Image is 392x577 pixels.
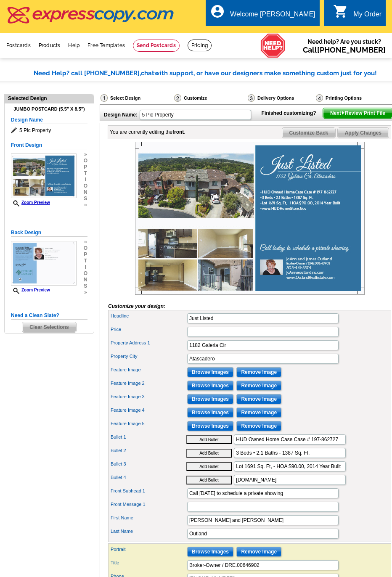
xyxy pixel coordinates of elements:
[210,4,225,19] i: account_circle
[353,11,381,22] div: My Order
[303,45,386,54] span: Call
[236,381,281,391] input: Remove Image
[111,326,186,333] label: Price
[187,408,233,418] input: Browse Images
[111,312,186,320] label: Headline
[11,106,87,112] h4: Jumbo Postcard (5.5" x 8.5")
[11,154,77,198] img: Z18909711_00001_1.jpg
[84,251,87,258] span: p
[84,245,87,251] span: o
[315,94,390,102] div: Printing Options
[39,42,61,48] a: Products
[224,381,392,577] iframe: LiveChat chat widget
[84,202,87,208] span: »
[186,476,232,484] button: Add Bullet
[135,142,365,295] img: Z18909711_00001_1.jpg
[141,69,154,77] span: chat
[84,196,87,202] span: s
[236,367,281,377] input: Remove Image
[187,547,233,557] input: Browse Images
[84,270,87,277] span: o
[338,128,389,138] span: Apply Changes
[101,94,108,102] img: Select Design
[111,559,186,566] label: Title
[84,264,87,270] span: i
[6,42,31,48] a: Postcards
[186,435,232,444] button: Add Bullet
[11,200,50,205] a: Zoom Preview
[5,94,94,102] div: Selected Design
[282,128,336,138] span: Customize Back
[262,110,321,116] strong: Finished customizing?
[111,353,186,360] label: Property City
[186,449,232,458] button: Add Bullet
[84,158,87,164] span: o
[333,4,348,19] i: shopping_cart
[84,189,87,196] span: n
[173,94,247,104] div: Customize
[187,367,233,377] input: Browse Images
[111,461,186,468] label: Bullet 3
[84,277,87,283] span: n
[111,434,186,441] label: Bullet 1
[111,407,186,414] label: Feature Image 4
[111,474,186,481] label: Bullet 4
[108,303,165,309] i: Customize your design:
[11,116,87,124] h5: Design Name
[87,42,125,48] a: Free Templates
[187,421,233,431] input: Browse Images
[22,322,76,332] span: Clear Selections
[84,164,87,170] span: p
[111,393,186,400] label: Feature Image 3
[316,94,323,102] img: Printing Options & Summary
[111,514,186,521] label: First Name
[11,288,50,292] a: Zoom Preview
[84,177,87,183] span: i
[111,420,186,427] label: Feature Image 5
[84,170,87,177] span: t
[303,37,386,54] span: Need help? Are you stuck?
[84,151,87,158] span: »
[174,94,181,102] img: Customize
[11,241,77,286] img: Z18909711_00001_2.jpg
[187,394,233,404] input: Browse Images
[68,42,79,48] a: Help
[111,380,186,387] label: Feature Image 2
[84,183,87,189] span: o
[84,258,87,264] span: t
[111,487,186,495] label: Front Subhead 1
[84,239,87,245] span: »
[104,112,138,118] strong: Design Name:
[247,94,315,102] div: Delivery Options
[100,94,173,104] div: Select Design
[111,339,186,347] label: Property Address 1
[186,462,232,471] button: Add Bullet
[248,94,255,102] img: Delivery Options
[110,128,185,136] div: You are currently editing the .
[111,546,186,553] label: Portrait
[11,126,87,135] span: 5 Pic Property
[11,312,87,320] h5: Need a Clean Slate?
[260,33,286,58] img: help
[84,289,87,296] span: »
[11,229,87,237] h5: Back Design
[111,447,186,454] label: Bullet 2
[333,9,381,20] a: shopping_cart My Order
[172,129,184,135] b: front
[341,111,345,115] img: button-next-arrow-white.png
[111,528,186,535] label: Last Name
[111,501,186,508] label: Front Message 1
[230,11,315,22] div: Welcome [PERSON_NAME]
[111,366,186,373] label: Feature Image
[317,45,386,54] a: [PHONE_NUMBER]
[84,283,87,289] span: s
[11,141,87,149] h5: Front Design
[187,381,233,391] input: Browse Images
